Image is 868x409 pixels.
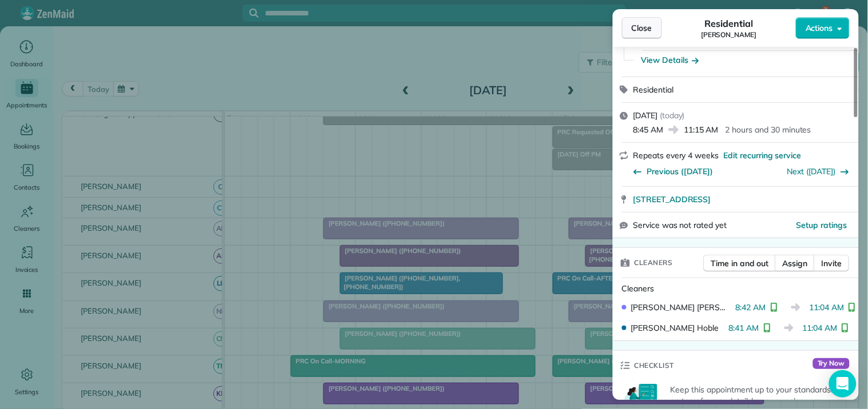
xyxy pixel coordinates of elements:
[622,17,662,39] button: Close
[704,255,776,272] button: Time in and out
[803,322,838,334] span: 11:04 AM
[813,358,850,370] span: Try Now
[726,124,811,135] p: 2 hours and 30 minutes
[806,22,833,34] span: Actions
[829,370,857,398] div: Open Intercom Messenger
[783,258,808,269] span: Assign
[631,302,731,313] span: [PERSON_NAME] [PERSON_NAME]
[633,219,727,231] span: Service was not rated yet
[684,124,719,135] span: 11:15 AM
[729,322,759,334] span: 8:41 AM
[775,255,815,272] button: Assign
[705,17,754,30] span: Residential
[724,150,802,161] span: Edit recurring service
[633,150,719,161] span: Repeats every 4 weeks
[631,322,719,334] span: [PERSON_NAME] Hoble
[635,360,675,371] span: Checklist
[822,258,842,269] span: Invite
[632,22,652,34] span: Close
[633,194,711,205] span: [STREET_ADDRESS]
[788,166,837,177] a: Next ([DATE])
[633,194,852,205] a: [STREET_ADDRESS]
[633,110,658,121] span: [DATE]
[701,30,757,39] span: [PERSON_NAME]
[810,302,845,313] span: 11:04 AM
[647,166,714,177] span: Previous ([DATE])
[711,258,769,269] span: Time in and out
[736,302,766,313] span: 8:42 AM
[641,54,699,66] button: View Details
[635,257,673,268] span: Cleaners
[788,166,850,177] button: Next ([DATE])
[797,220,848,230] span: Setup ratings
[633,85,674,95] span: Residential
[660,110,685,121] span: ( today )
[814,255,850,272] button: Invite
[633,166,714,177] button: Previous ([DATE])
[633,124,664,135] span: 8:45 AM
[622,283,655,294] span: Cleaners
[797,219,848,231] button: Setup ratings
